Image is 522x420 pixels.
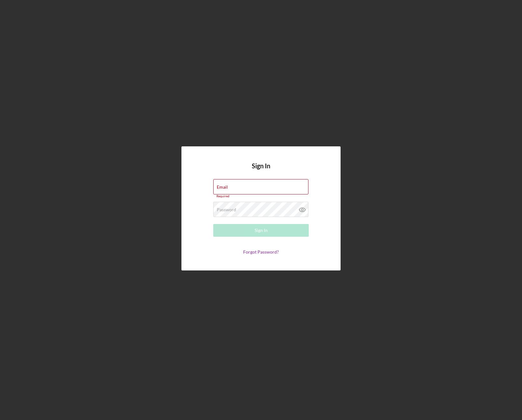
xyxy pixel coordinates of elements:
[213,194,309,198] div: Required
[213,224,309,237] button: Sign In
[252,162,270,179] h4: Sign In
[217,185,228,190] label: Email
[243,249,279,255] a: Forgot Password?
[255,224,268,237] div: Sign In
[217,207,236,212] label: Password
